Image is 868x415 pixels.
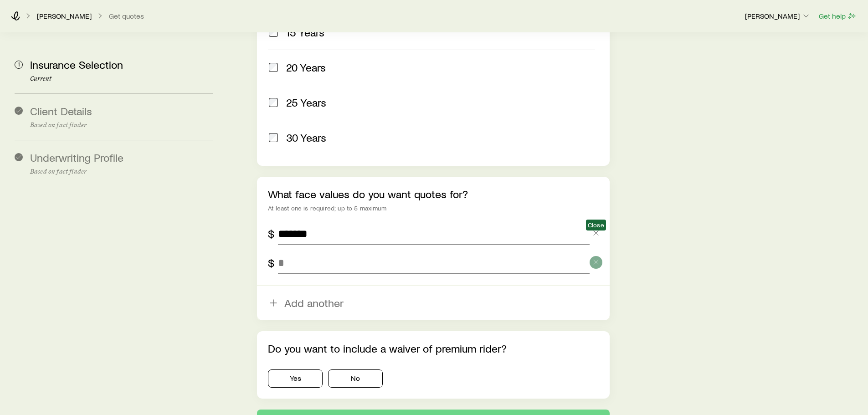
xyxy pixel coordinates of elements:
button: No [328,369,383,388]
span: Close [588,221,604,229]
span: 25 Years [286,96,326,109]
div: At least one is required; up to 5 maximum [268,205,598,212]
a: [PERSON_NAME] [36,12,92,20]
p: [PERSON_NAME] [745,11,811,20]
span: 30 Years [286,131,326,144]
input: 30 Years [269,133,278,142]
input: 20 Years [269,63,278,72]
input: 25 Years [269,98,278,107]
p: Based on fact finder [30,122,213,129]
div: $ [268,227,274,240]
div: $ [268,256,274,269]
span: 15 Years [286,26,324,39]
span: Underwriting Profile [30,151,123,164]
button: Get help [818,11,857,21]
p: Based on fact finder [30,168,213,175]
p: Current [30,75,213,82]
span: 1 [15,61,23,69]
button: Get quotes [108,12,144,20]
button: Add another [257,286,609,320]
span: 20 Years [286,61,326,74]
button: Yes [268,369,323,388]
button: [PERSON_NAME] [745,11,811,22]
span: Client Details [30,104,92,118]
span: Insurance Selection [30,58,123,71]
p: Do you want to include a waiver of premium rider? [268,342,598,355]
input: 15 Years [269,28,278,37]
label: What face values do you want quotes for? [268,187,468,200]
